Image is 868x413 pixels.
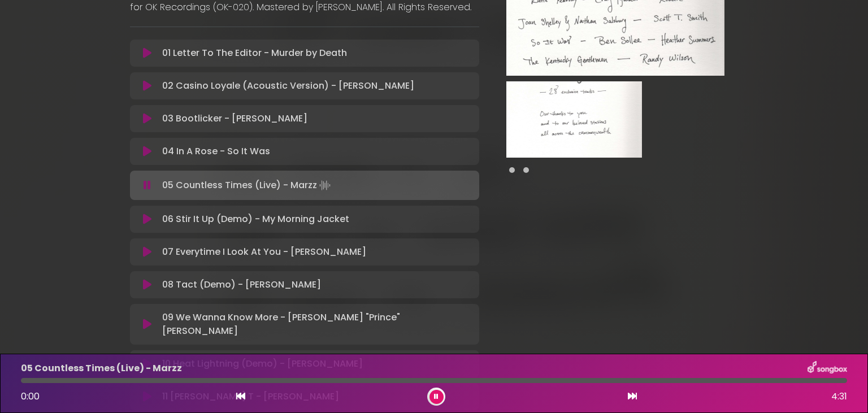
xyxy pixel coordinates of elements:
[162,112,307,125] p: 03 Bootlicker - [PERSON_NAME]
[808,361,847,376] img: songbox-logo-white.png
[162,245,366,259] p: 07 Everytime I Look At You - [PERSON_NAME]
[21,390,40,403] span: 0:00
[162,278,321,292] p: 08 Tact (Demo) - [PERSON_NAME]
[162,311,472,338] p: 09 We Wanna Know More - [PERSON_NAME] "Prince" [PERSON_NAME]
[162,79,414,93] p: 02 Casino Loyale (Acoustic Version) - [PERSON_NAME]
[162,212,349,226] p: 06 Stir It Up (Demo) - My Morning Jacket
[506,81,642,158] img: VTNrOFRoSLGAMNB5FI85
[162,177,333,193] p: 05 Countless Times (Live) - Marzz
[162,145,270,158] p: 04 In A Rose - So It Was
[21,362,182,375] p: 05 Countless Times (Live) - Marzz
[831,390,847,403] span: 4:31
[317,177,333,193] img: waveform4.gif
[162,46,347,60] p: 01 Letter To The Editor - Murder by Death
